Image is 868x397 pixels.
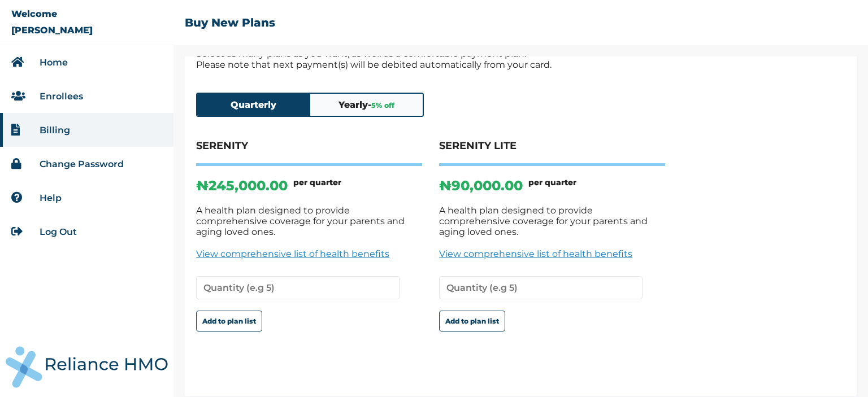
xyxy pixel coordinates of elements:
[439,139,665,166] h4: SERENITY LITE
[185,16,275,29] h2: Buy New Plans
[439,177,523,194] p: ₦ 90,000.00
[40,159,124,169] a: Change Password
[439,311,505,331] button: Add to plan list
[40,125,70,136] a: Billing
[11,8,57,19] p: Welcome
[40,226,77,237] a: Log Out
[439,276,643,299] input: Quantity (e.g 5)
[196,248,422,259] a: View comprehensive list of health benefits
[196,49,845,70] p: Select as many plans as you want, as well as a comfortable payment plan. Please note that next pa...
[439,248,665,259] a: View comprehensive list of health benefits
[310,94,423,116] button: Yearly-5% off
[196,177,288,194] p: ₦ 245,000.00
[40,57,68,68] a: Home
[40,193,62,203] a: Help
[293,177,341,194] h6: per quarter
[371,101,394,110] span: 5 % off
[196,139,422,166] h4: SERENITY
[40,91,83,102] a: Enrollees
[11,25,93,36] p: [PERSON_NAME]
[6,346,168,388] img: RelianceHMO's Logo
[197,94,310,116] button: Quarterly
[528,177,576,194] h6: per quarter
[196,205,422,237] p: A health plan designed to provide comprehensive coverage for your parents and aging loved ones.
[196,311,262,331] button: Add to plan list
[196,276,400,299] input: Quantity (e.g 5)
[439,205,665,237] p: A health plan designed to provide comprehensive coverage for your parents and aging loved ones.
